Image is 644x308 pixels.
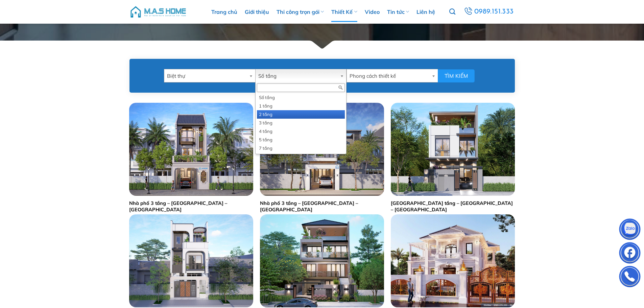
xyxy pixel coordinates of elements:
[350,69,429,83] span: Phong cách thiết kế
[365,2,380,22] a: Video
[257,93,345,102] li: Số tầng
[463,6,515,18] a: 0989.151.333
[331,2,357,22] a: Thiết Kế
[258,69,337,83] span: Số tầng
[620,244,640,264] img: Facebook
[257,136,345,144] li: 5 tầng
[129,103,253,196] img: Nhà phố 3 tầng - Anh Bình - Hoà Bình
[391,214,515,307] img: Thiết kế biệt thự anh Mạnh - Thái Bình | MasHome
[245,2,269,22] a: Giới thiệu
[167,69,246,83] span: Biệt thự
[211,2,237,22] a: Trang chủ
[438,69,475,82] button: Tìm kiếm
[129,200,253,213] a: Nhà phố 3 tầng – [GEOGRAPHIC_DATA] – [GEOGRAPHIC_DATA]
[257,127,345,136] li: 4 tầng
[257,119,345,127] li: 3 tầng
[129,214,253,307] img: Nhà phố 3 tầng - Anh Sang - Hà Nội
[620,267,640,288] img: Phone
[449,5,455,19] a: Tìm kiếm
[416,2,435,22] a: Liên hệ
[391,200,515,213] a: [GEOGRAPHIC_DATA] tầng – [GEOGRAPHIC_DATA] – [GEOGRAPHIC_DATA]
[620,220,640,240] img: Zalo
[260,214,384,307] img: Nhà phố 3,5 tầng - Anh Tuấn - Gia Lâm
[277,2,324,22] a: Thi công trọn gói
[257,102,345,110] li: 1 tầng
[391,103,515,196] img: Nhà phố 2,5 tầng - Anh Hoạch - Sóc Sơn
[257,144,345,152] li: 7 tầng
[474,6,514,18] span: 0989.151.333
[387,2,409,22] a: Tin tức
[260,200,384,213] a: Nhà phố 3 tầng – [GEOGRAPHIC_DATA] – [GEOGRAPHIC_DATA]
[129,2,187,22] img: M.A.S HOME – Tổng Thầu Thiết Kế Và Xây Nhà Trọn Gói
[257,110,345,119] li: 2 tầng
